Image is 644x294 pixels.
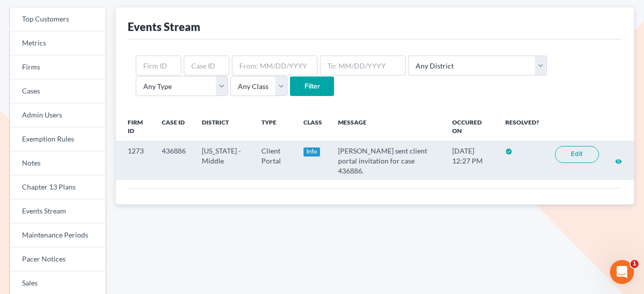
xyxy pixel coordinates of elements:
[154,141,194,180] td: 436886
[330,112,444,141] th: Message
[10,79,106,103] a: Cases
[116,141,154,180] td: 1273
[116,112,154,141] th: Firm ID
[497,112,547,141] th: Resolved?
[295,112,330,141] th: Class
[615,158,622,165] i: visibility
[444,112,497,141] th: Occured On
[253,141,295,180] td: Client Portal
[10,247,106,271] a: Pacer Notices
[10,7,106,31] a: Top Customers
[154,112,194,141] th: Case ID
[184,55,229,75] input: Case ID
[444,141,497,180] td: [DATE] 12:27 PM
[303,147,320,156] div: Info
[320,55,406,75] input: To: MM/DD/YYYY
[610,260,634,284] iframe: Intercom live chat
[128,19,200,34] div: Events Stream
[10,31,106,55] a: Metrics
[10,151,106,175] a: Notes
[194,141,253,180] td: [US_STATE] - Middle
[10,103,106,127] a: Admin Users
[10,55,106,79] a: Firms
[330,141,444,180] td: [PERSON_NAME] sent client portal invitation for case 436886.
[630,260,638,268] span: 1
[10,175,106,199] a: Chapter 13 Plans
[615,156,622,165] a: visibility
[290,76,334,96] input: Filter
[10,127,106,151] a: Exemption Rules
[136,55,181,75] input: Firm ID
[232,55,317,75] input: From: MM/DD/YYYY
[253,112,295,141] th: Type
[194,112,253,141] th: District
[10,223,106,247] a: Maintenance Periods
[555,146,599,163] a: Edit
[10,199,106,223] a: Events Stream
[505,148,512,155] i: check_circle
